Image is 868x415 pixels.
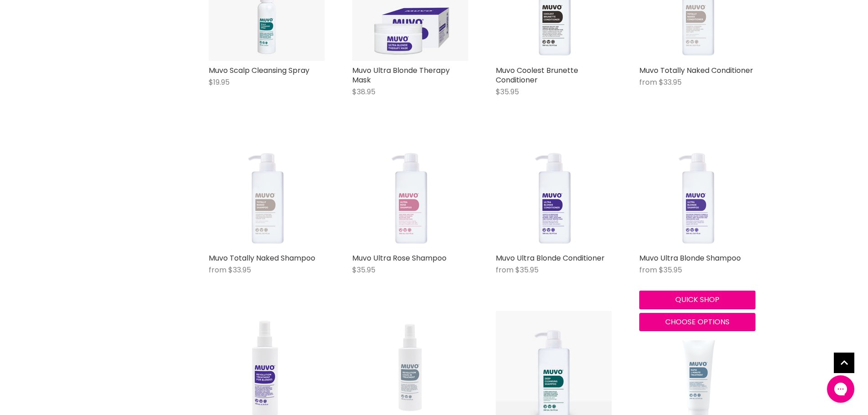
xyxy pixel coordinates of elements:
a: Muvo Totally Naked Conditioner [639,65,753,76]
button: Choose options [639,313,755,331]
img: Muvo Totally Naked Shampoo [209,133,325,249]
a: Muvo Ultra Rose Shampoo [352,253,447,263]
button: Quick shop [639,291,755,309]
a: Muvo Ultra Blonde Therapy Mask [352,65,450,85]
span: Choose options [665,317,729,327]
a: Muvo Ultra Blonde Shampoo [639,253,741,263]
span: $33.95 [228,265,251,275]
span: $38.95 [352,87,375,97]
span: $35.95 [515,265,539,275]
span: from [639,265,657,275]
span: $33.95 [659,77,682,87]
span: from [496,265,514,275]
span: $35.95 [496,87,519,97]
span: from [639,77,657,87]
img: Muvo Ultra Blonde Shampoo [639,133,755,249]
img: Muvo Ultra Rose Shampoo [352,133,468,249]
img: Muvo Ultra Blonde Conditioner [496,133,612,249]
span: from [209,265,226,275]
a: Muvo Scalp Cleansing Spray [209,65,309,76]
a: Muvo Ultra Blonde Conditioner [496,253,605,263]
span: $35.95 [659,265,682,275]
a: Muvo Coolest Brunette Conditioner [496,65,578,85]
a: Muvo Totally Naked Shampoo [209,253,315,263]
iframe: Gorgias live chat messenger [822,372,859,406]
span: $35.95 [352,265,375,275]
span: $19.95 [209,77,230,87]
